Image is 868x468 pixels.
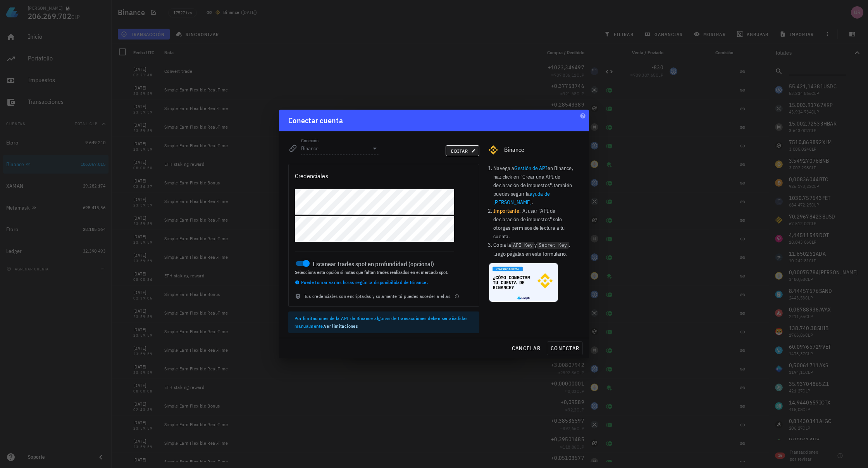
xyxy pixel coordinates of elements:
button: conectar [547,341,583,355]
label: Escanear trades spot en profundidad (opcional) [313,260,454,268]
label: Conexión [301,138,319,143]
div: Credenciales [295,170,328,181]
div: Conectar cuenta [288,114,343,127]
a: Gestión de API [514,165,547,172]
div: Puede tomar varias horas según la disponibilidad de Binance. [295,279,454,286]
code: Secret Key [537,242,569,249]
li: : Al usar "API de declaración de impuestos" solo otorgas permisos de lectura a tu cuenta. [493,206,580,241]
li: Navega a en Binance, haz click en "Crear una API de declaración de impuestos", también puedes seg... [493,164,580,206]
span: cancelar [511,345,541,352]
button: cancelar [508,341,544,355]
button: editar [446,145,479,156]
div: Selecciona esta opción si notas que faltan trades realizados en el mercado spot. [295,270,454,275]
div: Binance [504,146,580,153]
b: Importante [493,207,519,214]
div: Tus credenciales son encriptadas y solamente tú puedes acceder a ellas. [289,292,479,306]
span: editar [451,148,474,154]
li: Copia la y , luego pégalas en este formulario. [493,241,580,258]
a: Ver limitaciones [324,323,358,329]
div: Por limitaciones de la API de Binance algunas de transacciones deben ser añadidas manualmente. [294,315,473,330]
code: API Key [511,242,534,249]
span: conectar [550,345,579,352]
